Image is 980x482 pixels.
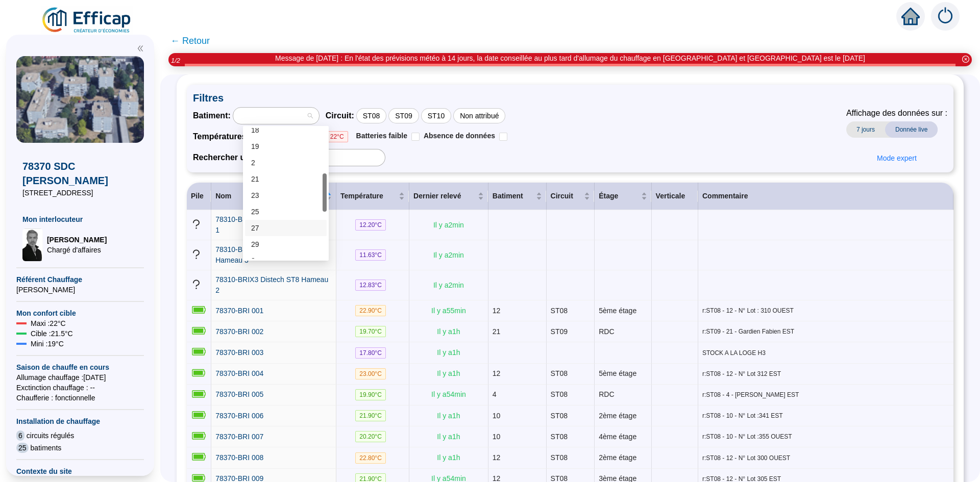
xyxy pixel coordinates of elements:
span: Chargé d'affaires [47,245,107,255]
span: 20.20 °C [355,431,386,442]
a: 78370-BRI 006 [215,411,263,421]
span: 5ème étage [599,307,636,315]
th: Nom [211,183,336,210]
span: ST08 [551,433,568,441]
span: Absence de données [424,132,495,140]
span: 25 [16,443,29,453]
span: Mode expert [877,153,917,164]
th: Circuit [547,183,595,210]
div: 19 [245,138,327,155]
span: question [191,249,202,260]
a: 78310-BRIX3 Distech ST8 Hameau 2 [215,274,332,296]
span: Il y a 2 min [433,251,464,259]
th: Température [336,183,409,210]
a: 78310-BRIX1 Distech ST9 Hameau 1 [215,214,332,236]
span: Batiment [493,191,534,201]
span: Il y a 1 h [437,369,460,377]
span: Installation de chauffage [16,416,144,426]
span: 12.20 °C [355,219,386,231]
a: 78370-BRI 008 [215,452,263,463]
th: Étage [595,183,651,210]
span: RDC [599,390,614,398]
span: Filtres [193,91,947,105]
div: 29 [251,239,321,250]
span: 21.90 °C [355,410,386,421]
span: 10 [493,433,501,441]
span: Il y a 2 min [433,281,464,289]
div: 2 [245,155,327,171]
span: Saison de chauffe en cours [16,362,144,372]
span: 78310-BRIX1 Distech ST9 Hameau 1 [215,215,328,234]
span: Affichage des données sur : [846,107,947,119]
span: Circuit : [326,110,354,122]
div: 21 [245,171,327,187]
span: batiments [31,443,62,453]
i: 1 / 2 [171,57,180,64]
span: r:ST08 - 12 - N° Lot 312 EST [702,370,949,378]
span: Il y a 1 h [437,433,460,441]
span: 2ème étage [599,453,636,462]
span: 21 [493,327,501,336]
div: 27 [245,220,327,236]
span: r:ST08 - 10 - N° Lot :355 OUEST [702,433,949,441]
span: Il y a 55 min [431,307,466,315]
a: 78310-BRIX2 Distech ST10 Hameau 3 [215,244,332,266]
a: 78370-BRI 007 [215,432,263,442]
span: 78370-BRI 007 [215,433,263,441]
span: Dernier relevé [413,191,476,201]
input: 012 [304,149,385,166]
span: 19.90 °C [355,389,386,400]
span: Il y a 2 min [433,221,464,229]
div: ST08 [356,108,386,123]
span: 78370-BRI 005 [215,390,263,398]
span: 12.83 °C [355,280,386,291]
img: Chargé d'affaires [22,229,43,261]
span: double-left [137,45,144,52]
th: Batiment [488,183,547,210]
div: 3 [251,256,321,266]
span: Contexte du site [16,466,144,476]
span: Circuit [551,191,582,201]
span: ST08 [551,307,568,315]
span: Batiment : [193,110,231,122]
span: Il y a 54 min [431,390,466,398]
div: Non attribué [453,108,505,123]
div: 29 [245,236,327,252]
span: 6 [16,430,24,441]
div: 21 [251,174,321,185]
span: r:ST09 - 21 - Gardien Fabien EST [702,327,949,336]
span: 5ème étage [599,369,636,377]
span: home [901,7,920,26]
span: 4ème étage [599,433,636,441]
span: 78370-BRI 003 [215,348,263,357]
span: ST08 [551,412,568,420]
a: 78370-BRI 004 [215,368,263,379]
span: circuits régulés [27,430,74,441]
div: 25 [245,204,327,220]
span: 22.80 °C [355,452,386,464]
span: 19.70 °C [355,326,386,337]
span: Mini : 19 °C [31,339,64,349]
a: 78370-BRI 002 [215,326,263,337]
span: r:ST08 - 12 - N° Lot : 310 OUEST [702,307,949,315]
div: 18 [245,122,327,138]
span: Chaufferie : fonctionnelle [16,393,144,403]
span: Batteries faible [356,132,407,140]
span: Allumage chauffage : [DATE] [16,372,144,383]
span: 12 [493,369,501,377]
span: Mon interlocuteur [22,214,138,224]
span: 23.00 °C [355,368,386,379]
span: 7 jours [846,121,885,138]
span: 4 [493,390,497,398]
img: efficap energie logo [41,6,133,35]
a: 78370-BRI 001 [215,306,263,316]
div: 3 [245,252,327,269]
span: Température [340,191,397,201]
th: Commentaire [698,183,953,210]
span: [PERSON_NAME] [16,285,144,295]
span: [PERSON_NAME] [47,235,107,245]
span: Nom [215,191,324,201]
span: > 22°C [321,131,348,142]
span: Il y a 1 h [437,453,460,462]
span: 10 [493,412,501,420]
